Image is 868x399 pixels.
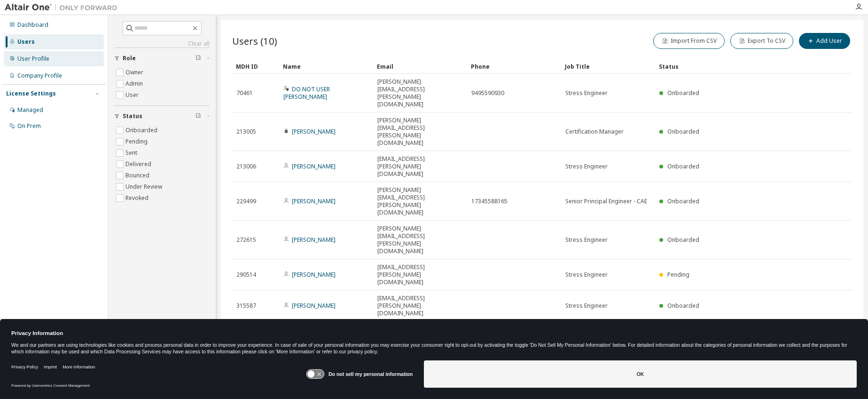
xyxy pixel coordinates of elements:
[236,128,256,136] span: 213005
[377,186,463,216] span: [PERSON_NAME][EMAIL_ADDRESS][PERSON_NAME][DOMAIN_NAME]
[17,38,35,46] div: Users
[471,198,508,205] span: 17345588165
[377,117,463,147] span: [PERSON_NAME][EMAIL_ADDRESS][PERSON_NAME][DOMAIN_NAME]
[377,225,463,255] span: [PERSON_NAME][EMAIL_ADDRESS][PERSON_NAME][DOMAIN_NAME]
[667,128,699,136] span: Onboarded
[565,128,624,136] span: Certification Manager
[125,147,139,159] label: Sent
[232,34,277,48] span: Users (10)
[377,155,463,178] span: [EMAIL_ADDRESS][PERSON_NAME][DOMAIN_NAME]
[283,85,330,101] a: DO NOT USER [PERSON_NAME]
[17,21,48,29] div: Dashboard
[283,59,369,74] div: Name
[236,302,256,310] span: 315587
[292,271,336,279] a: [PERSON_NAME]
[125,89,141,101] label: User
[195,55,201,62] span: Clear filter
[5,3,122,12] img: Altair One
[292,302,336,310] a: [PERSON_NAME]
[377,263,463,286] span: [EMAIL_ADDRESS][PERSON_NAME][DOMAIN_NAME]
[17,122,41,130] div: On Prem
[292,197,336,205] a: [PERSON_NAME]
[565,302,608,310] span: Stress Engineer
[125,78,145,89] label: Admin
[471,59,557,74] div: Phone
[667,162,699,170] span: Onboarded
[236,271,256,279] span: 290514
[195,112,201,120] span: Clear filter
[667,89,699,97] span: Onboarded
[114,106,210,127] button: Status
[236,89,253,97] span: 70461
[667,197,699,205] span: Onboarded
[659,59,803,74] div: Status
[292,162,336,170] a: [PERSON_NAME]
[565,89,608,97] span: Stress Engineer
[114,40,210,48] a: Clear all
[377,59,463,74] div: Email
[667,236,699,244] span: Onboarded
[565,236,608,244] span: Stress Engineer
[125,136,149,147] label: Pending
[114,48,210,69] button: Role
[471,89,504,97] span: 9495590930
[236,198,256,205] span: 229499
[292,128,336,136] a: [PERSON_NAME]
[123,55,136,62] span: Role
[17,72,62,80] div: Company Profile
[377,78,463,108] span: [PERSON_NAME][EMAIL_ADDRESS][PERSON_NAME][DOMAIN_NAME]
[236,163,256,170] span: 213006
[565,271,608,279] span: Stress Engineer
[17,106,43,114] div: Managed
[667,271,689,279] span: Pending
[123,112,142,120] span: Status
[125,67,145,78] label: Owner
[125,159,153,170] label: Delivered
[125,170,151,181] label: Bounced
[236,59,275,74] div: MDH ID
[799,33,850,49] button: Add User
[730,33,793,49] button: Export To CSV
[653,33,725,49] button: Import From CSV
[565,59,651,74] div: Job Title
[125,192,150,204] label: Revoked
[377,295,463,317] span: [EMAIL_ADDRESS][PERSON_NAME][DOMAIN_NAME]
[6,90,56,97] div: License Settings
[292,236,336,244] a: [PERSON_NAME]
[125,181,164,192] label: Under Review
[565,163,608,170] span: Stress Engineer
[125,125,159,136] label: Onboarded
[236,236,256,244] span: 272615
[565,198,647,205] span: Senior Principal Engineer - CAE
[17,55,49,63] div: User Profile
[667,302,699,310] span: Onboarded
